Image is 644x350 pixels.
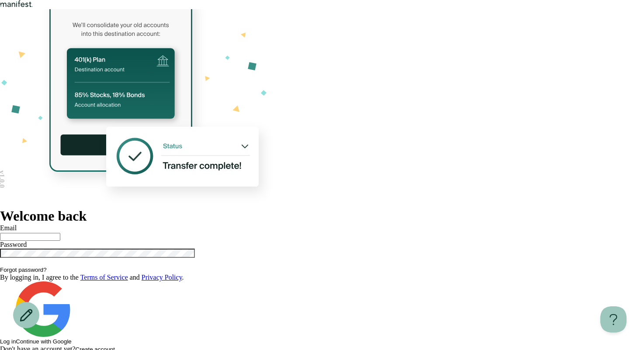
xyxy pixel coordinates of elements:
[16,338,71,345] span: Continue with Google
[80,274,128,281] a: Terms of Service
[16,281,71,345] button: Continue with Google
[142,274,182,281] a: Privacy Policy
[600,306,627,333] iframe: Help Scout Beacon - Open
